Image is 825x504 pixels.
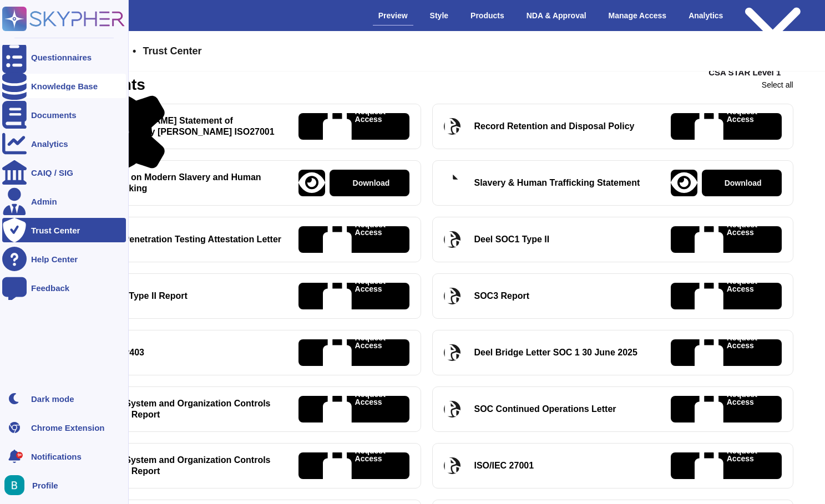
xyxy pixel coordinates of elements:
div: SOC2 Type II Report [102,291,188,302]
p: Request Access [355,277,386,315]
p: Request Access [727,108,757,146]
div: Dark mode [31,395,74,403]
p: Request Access [727,277,757,315]
p: Request Access [355,221,386,259]
img: user [4,475,24,495]
p: Request Access [355,108,386,146]
div: Deel Bridge Letter SOC 1 30 June 2025 [474,347,637,358]
a: Documents [2,103,126,127]
div: Documents [31,111,77,119]
p: Request Access [727,221,757,259]
a: Help Center [2,247,126,271]
a: Admin [2,189,126,213]
span: • [133,46,136,56]
div: CAIQv403 [102,347,144,358]
div: CAIQ / SIG [31,169,73,177]
p: Request Access [355,390,386,429]
div: Questionnaires [31,53,92,62]
div: Trust Center [31,226,80,235]
div: Select all [762,81,793,89]
span: Notifications [31,452,82,461]
div: Analytics [31,140,68,148]
div: Help Center [31,255,78,263]
div: [PERSON_NAME] Statement of Applicability [PERSON_NAME] ISO27001 [102,115,285,138]
div: ISO/IEC 27001 [474,460,534,471]
span: Trust Center [143,46,201,56]
div: AWS System and Organization Controls SOC 2 Report [102,398,285,420]
div: Slavery & Human Trafficking Statement [474,177,640,189]
p: Request Access [727,390,757,429]
a: Knowledge Base [2,74,126,98]
div: Manage Access [603,6,672,25]
div: Analytics [683,6,728,25]
p: Request Access [355,334,386,372]
div: Products [465,6,510,25]
a: Feedback [2,276,126,300]
div: Chrome Extension [31,424,105,432]
a: Trust Center [2,218,126,242]
div: AWS System and Organization Controls SOC 1 Report [102,455,285,477]
div: NDA & Approval [521,6,592,25]
a: Chrome Extension [2,415,126,440]
p: Request Access [727,334,757,372]
div: Documents [60,77,145,93]
a: CAIQ / SIG [2,160,126,185]
p: Download [725,179,762,187]
span: Profile [32,481,58,490]
div: SOC3 Report [474,291,529,302]
div: Deel Penetration Testing Attestation Letter [102,234,281,245]
p: Request Access [727,447,757,485]
div: Policy on Modern Slavery and Human Trafficking [102,172,285,194]
div: Feedback [31,284,69,292]
div: 9+ [16,452,23,459]
a: Analytics [2,131,126,156]
div: Record Retention and Disposal Policy [474,121,634,132]
div: Deel SOC1 Type II [474,234,549,245]
div: Style [424,6,454,25]
div: SOC Continued Operations Letter [474,404,616,415]
div: Admin [31,197,57,206]
button: user [2,473,32,497]
a: Questionnaires [2,45,126,69]
div: Preview [373,6,413,26]
p: Download [353,179,390,187]
div: Knowledge Base [31,82,98,90]
p: Request Access [355,447,386,485]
